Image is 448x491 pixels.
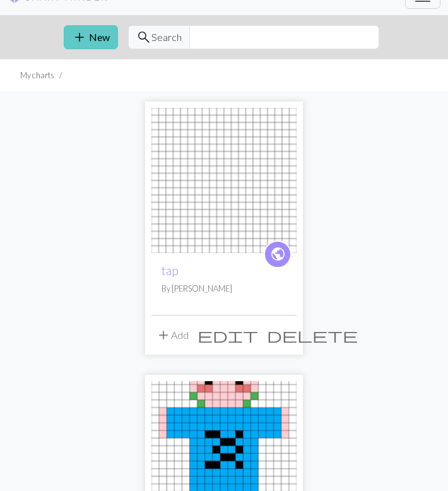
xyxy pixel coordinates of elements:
[136,28,151,46] span: search
[262,323,362,347] button: Delete
[270,244,286,264] span: public
[267,326,358,344] span: delete
[156,326,171,344] span: add
[197,326,258,344] span: edit
[151,446,297,458] a: Orion
[151,173,297,185] a: tap
[162,263,179,278] a: tap
[193,323,262,347] button: Edit
[270,242,286,267] i: public
[151,108,297,253] img: tap
[264,240,292,268] a: public
[64,25,118,49] button: New
[72,28,87,46] span: add
[151,30,182,45] span: Search
[20,69,54,81] li: My charts
[151,323,193,347] button: Add
[197,328,258,343] i: Edit
[162,283,286,295] p: By [PERSON_NAME]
